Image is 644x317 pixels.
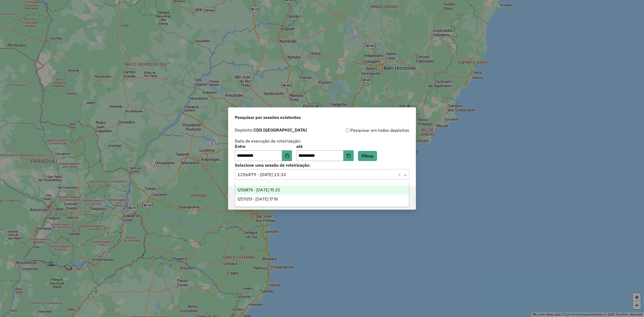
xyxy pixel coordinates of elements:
strong: CDD [GEOGRAPHIC_DATA] [254,127,307,133]
label: Depósito: [235,127,307,133]
button: Choose Date [343,150,354,161]
span: 1257051 - [DATE] 17:19 [237,197,278,201]
span: 1256879 - [DATE] 15:33 [237,188,280,192]
label: Data de execução da roteirização: [235,138,301,144]
label: Selecione uma sessão de roteirização: [235,162,409,168]
div: Pesquisar em todos depósitos [322,127,409,133]
label: até [296,143,353,150]
ng-dropdown-panel: Options list [235,183,409,207]
button: Filtrar [358,151,377,161]
button: Choose Date [282,150,292,161]
label: Entre [235,143,292,150]
span: Pesquisar por sessões existentes [235,114,301,121]
span: Clear all [398,171,402,178]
